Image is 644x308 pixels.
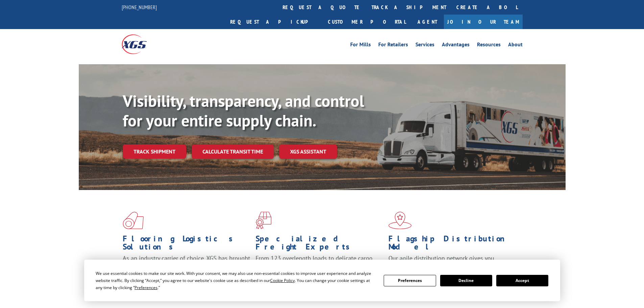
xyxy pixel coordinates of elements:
[384,275,436,286] button: Preferences
[388,235,516,254] h1: Flagship Distribution Model
[256,212,271,229] img: xgs-icon-focused-on-flooring-red
[442,42,470,49] a: Advantages
[123,254,250,278] span: As an industry carrier of choice, XGS has brought innovation and dedication to flooring logistics...
[415,42,434,49] a: Services
[440,275,492,286] button: Decline
[477,42,501,49] a: Resources
[123,144,186,159] a: Track shipment
[84,260,560,301] div: Cookie Consent Prompt
[123,212,144,229] img: xgs-icon-total-supply-chain-intelligence-red
[411,15,444,29] a: Agent
[225,15,323,29] a: Request a pickup
[378,42,408,49] a: For Retailers
[96,270,376,291] div: We use essential cookies to make our site work. With your consent, we may also use non-essential ...
[323,15,411,29] a: Customer Portal
[508,42,523,49] a: About
[270,278,295,283] span: Cookie Policy
[388,212,412,229] img: xgs-icon-flagship-distribution-model-red
[388,254,513,270] span: Our agile distribution network gives you nationwide inventory management on demand.
[496,275,548,286] button: Accept
[350,42,371,49] a: For Mills
[123,235,251,254] h1: Flooring Logistics Solutions
[444,15,523,29] a: Join Our Team
[135,285,158,290] span: Preferences
[256,254,383,284] p: From 123 overlength loads to delicate cargo, our experienced staff knows the best way to move you...
[256,235,383,254] h1: Specialized Freight Experts
[122,4,157,10] a: [PHONE_NUMBER]
[192,144,274,159] a: Calculate transit time
[123,90,364,131] b: Visibility, transparency, and control for your entire supply chain.
[279,144,337,159] a: XGS ASSISTANT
